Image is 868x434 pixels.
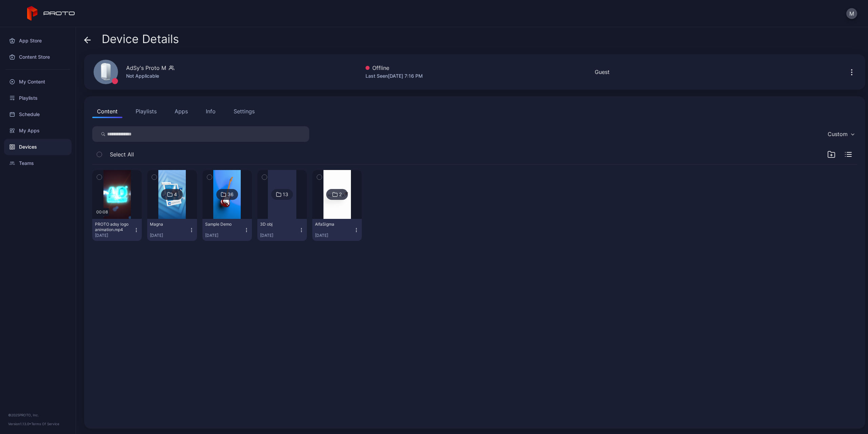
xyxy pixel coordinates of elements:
[595,68,610,76] div: Guest
[201,105,220,118] button: Info
[4,122,72,139] a: My Apps
[95,233,134,238] div: [DATE]
[110,150,134,158] span: Select All
[4,155,72,171] a: Teams
[150,222,187,227] div: Magna
[205,233,244,238] div: [DATE]
[8,422,31,426] span: Version 1.13.0 •
[283,191,288,197] div: 13
[150,233,189,238] div: [DATE]
[366,72,423,80] div: Last Seen [DATE] 7:16 PM
[202,219,252,241] button: Sample Demo[DATE]
[260,222,297,227] div: 3D obj
[228,191,234,197] div: 36
[828,131,848,137] div: Custom
[824,126,857,142] button: Custom
[260,233,299,238] div: [DATE]
[126,72,174,80] div: Not Applicable
[92,105,122,118] button: Content
[147,219,197,241] button: Magna[DATE]
[174,191,177,197] div: 4
[312,219,362,241] button: AlfaSigma[DATE]
[92,219,142,241] button: PROTO adsy logo animation.mp4[DATE]
[170,105,193,118] button: Apps
[846,8,857,19] button: M
[4,90,72,106] a: Playlists
[4,33,72,49] a: App Store
[95,222,132,232] div: PROTO adsy logo animation.mp4
[126,64,166,72] div: AdSy's Proto M
[4,74,72,90] a: My Content
[257,219,307,241] button: 3D obj[DATE]
[4,49,72,65] a: Content Store
[31,422,59,426] a: Terms Of Service
[229,105,259,118] button: Settings
[4,139,72,155] a: Devices
[206,107,216,115] div: Info
[8,412,67,418] div: © 2025 PROTO, Inc.
[4,106,72,122] a: Schedule
[131,105,161,118] button: Playlists
[315,222,352,227] div: AlfaSigma
[339,191,342,197] div: 2
[234,107,255,115] div: Settings
[205,222,242,227] div: Sample Demo
[366,64,423,72] div: Offline
[102,33,179,45] span: Device Details
[315,233,354,238] div: [DATE]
